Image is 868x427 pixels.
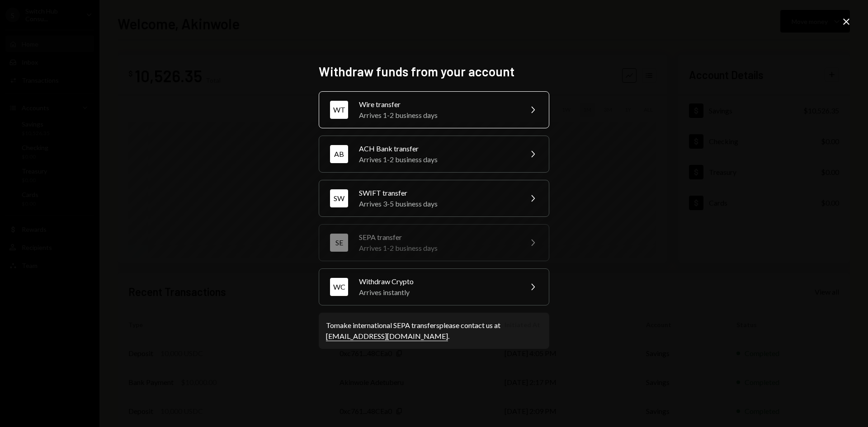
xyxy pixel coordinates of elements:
[359,287,516,298] div: Arrives instantly
[330,234,348,252] div: SE
[359,198,516,209] div: Arrives 3-5 business days
[359,188,516,198] div: SWIFT transfer
[319,63,549,80] h2: Withdraw funds from your account
[330,278,348,296] div: WC
[319,224,549,261] button: SESEPA transferArrives 1-2 business days
[319,91,549,128] button: WTWire transferArrives 1-2 business days
[326,332,448,341] a: [EMAIL_ADDRESS][DOMAIN_NAME]
[319,268,549,305] button: WCWithdraw CryptoArrives instantly
[359,154,516,165] div: Arrives 1-2 business days
[330,101,348,119] div: WT
[359,243,516,253] div: Arrives 1-2 business days
[359,99,516,110] div: Wire transfer
[359,232,516,243] div: SEPA transfer
[359,276,516,287] div: Withdraw Crypto
[330,189,348,207] div: SW
[359,110,516,121] div: Arrives 1-2 business days
[359,143,516,154] div: ACH Bank transfer
[326,320,542,342] div: To make international SEPA transfers please contact us at .
[330,145,348,163] div: AB
[319,136,549,173] button: ABACH Bank transferArrives 1-2 business days
[319,180,549,217] button: SWSWIFT transferArrives 3-5 business days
